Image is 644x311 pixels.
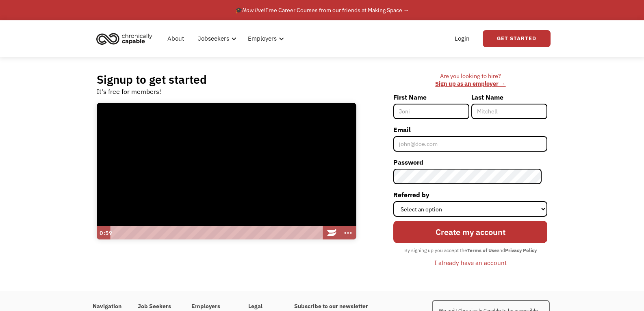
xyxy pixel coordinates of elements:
h4: Subscribe to our newsletter [294,303,387,310]
label: Referred by [393,188,547,201]
div: Employers [243,26,286,52]
div: Playbar [114,226,320,240]
input: Joni [393,104,469,119]
a: About [163,26,189,52]
label: Last Name [471,91,547,104]
button: Show more buttons [340,226,356,240]
div: Jobseekers [193,26,239,52]
a: Wistia Logo -- Learn More [324,226,340,240]
label: Email [393,123,547,136]
img: Chronically Capable logo [94,30,155,48]
form: Member-Signup-Form [393,91,547,269]
input: Create my account [393,221,547,243]
h2: Signup to get started [97,72,207,87]
div: Employers [248,34,277,43]
a: home [94,30,158,48]
strong: Privacy Policy [505,247,537,253]
div: 🎓 Free Career Courses from our friends at Making Space → [235,5,409,15]
label: First Name [393,91,469,104]
a: Get Started [483,30,551,47]
div: By signing up you accept the and [400,245,541,256]
h4: Job Seekers [138,303,175,310]
h4: Navigation [93,303,121,310]
strong: Terms of Use [467,247,497,253]
a: Login [450,26,475,52]
div: It's free for members! [97,87,161,96]
input: Mitchell [471,104,547,119]
h4: Employers [191,303,232,310]
input: john@doe.com [393,136,547,152]
a: Sign up as an employer → [435,80,505,87]
div: Are you looking to hire? ‍ [393,72,547,87]
div: I already have an account [434,258,507,268]
label: Password [393,156,547,169]
a: I already have an account [428,256,513,270]
div: Jobseekers [198,34,229,43]
em: Now live! [242,7,265,14]
h4: Legal [248,303,278,310]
